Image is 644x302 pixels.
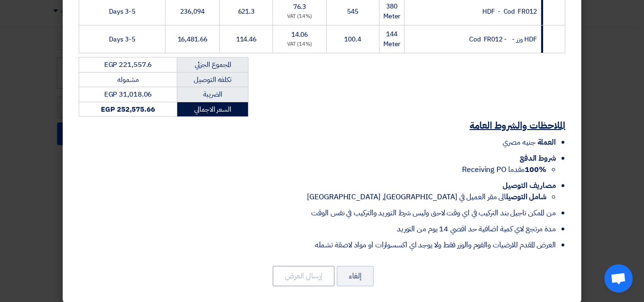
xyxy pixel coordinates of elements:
td: الضريبة [177,87,248,102]
strong: شامل التوصيل [506,191,546,203]
li: الى مقر العميل في [GEOGRAPHIC_DATA], [GEOGRAPHIC_DATA] [79,191,546,203]
span: مقدما Receiving PO [462,164,546,175]
span: 100.4 [344,34,361,44]
span: 236,094 [180,7,204,16]
div: (14%) VAT [277,41,322,49]
span: 144 Meter [383,29,401,49]
td: EGP 221,557.6 [79,57,177,73]
strong: EGP 252,575.66 [101,104,155,114]
span: مشموله [117,74,138,85]
span: شروط الدفع [520,153,556,164]
u: الملاحظات والشروط العامة [470,118,565,132]
button: إلغاء [337,266,374,286]
span: 114.46 [236,34,256,44]
span: 16,481.66 [178,34,207,44]
span: 380 Meter [383,1,401,21]
td: المجموع الجزئي [177,57,248,73]
li: من الممكن تاجيل بند التركيب في اي وقت لاحق وليس شرط التوريد والتركيب في نفس الوقت [79,207,556,219]
span: HDF وزر - - Cod FR012 [469,34,537,44]
span: 3-5 Days [109,7,135,16]
td: السعر الاجمالي [177,102,248,117]
td: تكلفه التوصيل [177,72,248,87]
strong: 100% [525,164,546,175]
span: مصاريف التوصيل [503,180,556,191]
div: (14%) VAT [277,13,322,21]
a: Open chat [604,264,633,293]
span: 621.3 [238,7,255,16]
li: مدة مرتجع لاي كمية اضافية حد اقصي 14 يوم من التوريد [79,223,556,235]
span: HDF - Cod FR012 [482,7,537,16]
span: 76.3 [293,2,306,12]
span: 14.06 [291,30,308,40]
li: العرض المقدم للارضيات والفوم والوزر فقط ولا يوجد اي اكسسوارات او مواد لاصقة تشمله [79,239,556,251]
span: 545 [347,7,358,16]
span: جنيه مصري [503,137,535,148]
span: 3-5 Days [109,34,135,44]
span: EGP 31,018.06 [104,89,152,99]
span: العملة [537,137,556,148]
button: إرسال العرض [272,266,335,286]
